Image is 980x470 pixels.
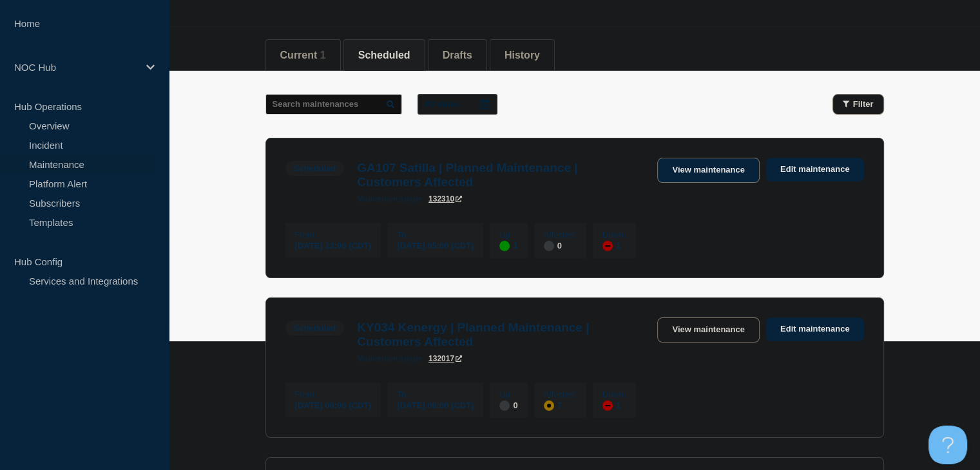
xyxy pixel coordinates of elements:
span: maintenance [357,354,404,363]
p: From : [295,390,372,399]
p: NOC Hub [14,62,138,73]
span: Filter [853,99,874,109]
p: page [357,354,422,363]
div: 1 [499,240,517,251]
div: 1 [602,399,626,411]
p: To : [397,230,474,240]
div: Scheduled [294,164,336,173]
a: View maintenance [657,158,759,183]
button: Drafts [443,50,472,61]
button: Current 1 [280,50,326,61]
a: Edit maintenance [766,158,864,182]
div: 0 [499,399,517,411]
a: Edit maintenance [766,317,864,341]
div: affected [544,400,554,411]
div: [DATE] 23:00 (CDT) [295,240,372,250]
div: down [602,400,613,411]
div: disabled [544,241,554,251]
div: disabled [499,400,510,411]
p: Affected : [544,390,577,399]
a: 132310 [428,194,462,203]
p: Up : [499,390,517,399]
p: From : [295,230,372,240]
div: 0 [544,240,577,251]
button: History [504,50,540,61]
p: Affected : [544,230,577,240]
h3: GA107 Satilla | Planned Maintenance | Customers Affected [357,161,644,189]
input: Search maintenances [265,94,402,115]
div: Scheduled [294,323,336,333]
h3: KY034 Kenergy | Planned Maintenance | Customers Affected [357,321,644,349]
button: Scheduled [358,50,410,61]
p: To : [397,390,474,399]
p: page [357,194,422,203]
button: All dates [418,94,497,115]
span: 1 [320,50,326,61]
button: Filter [832,94,884,115]
p: All dates [425,99,459,109]
a: View maintenance [657,317,759,343]
div: up [499,241,510,251]
div: 1 [602,240,626,251]
div: down [602,241,613,251]
div: [DATE] 00:00 (CDT) [295,399,372,410]
span: maintenance [357,194,404,203]
p: Down : [602,390,626,399]
p: Up : [499,230,517,240]
iframe: Help Scout Beacon - Open [928,426,967,464]
a: 132017 [428,354,462,363]
div: 7 [544,399,577,411]
div: [DATE] 06:00 (CDT) [397,399,474,410]
p: Down : [602,230,626,240]
div: [DATE] 05:00 (CDT) [397,240,474,250]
